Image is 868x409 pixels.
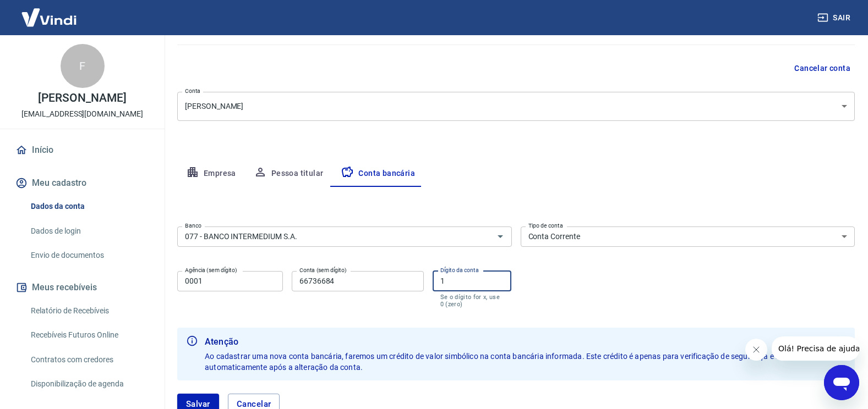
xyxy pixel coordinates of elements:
[26,300,151,322] a: Relatório de Recebíveis
[440,266,479,274] label: Dígito da conta
[299,266,347,274] label: Conta (sem dígito)
[7,8,92,16] span: Olá! Precisa de ajuda?
[745,339,767,361] iframe: Fechar mensagem
[185,266,237,274] label: Agência (sem dígito)
[26,324,151,346] a: Recebíveis Futuros Online
[790,58,855,79] button: Cancelar conta
[26,373,151,395] a: Disponibilização de agenda
[13,171,151,195] button: Meu cadastro
[13,1,85,34] img: Vindi
[26,244,151,267] a: Envio de documentos
[13,138,151,162] a: Início
[13,275,151,300] button: Meus recebíveis
[772,336,859,361] iframe: Mensagem da empresa
[177,92,855,121] div: [PERSON_NAME]
[824,365,859,400] iframe: Botão para abrir a janela de mensagens
[26,195,151,218] a: Dados da conta
[177,161,245,187] button: Empresa
[38,92,126,104] p: [PERSON_NAME]
[205,335,846,349] b: Atenção
[332,161,424,187] button: Conta bancária
[185,222,201,230] label: Banco
[245,161,332,187] button: Pessoa titular
[528,222,563,230] label: Tipo de conta
[493,229,508,244] button: Abrir
[61,44,105,88] div: F
[21,108,143,120] p: [EMAIL_ADDRESS][DOMAIN_NAME]
[26,349,151,371] a: Contratos com credores
[440,294,504,308] p: Se o dígito for x, use 0 (zero)
[205,352,810,372] span: Ao cadastrar uma nova conta bancária, faremos um crédito de valor simbólico na conta bancária inf...
[26,220,151,242] a: Dados de login
[185,87,200,95] label: Conta
[815,8,855,28] button: Sair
